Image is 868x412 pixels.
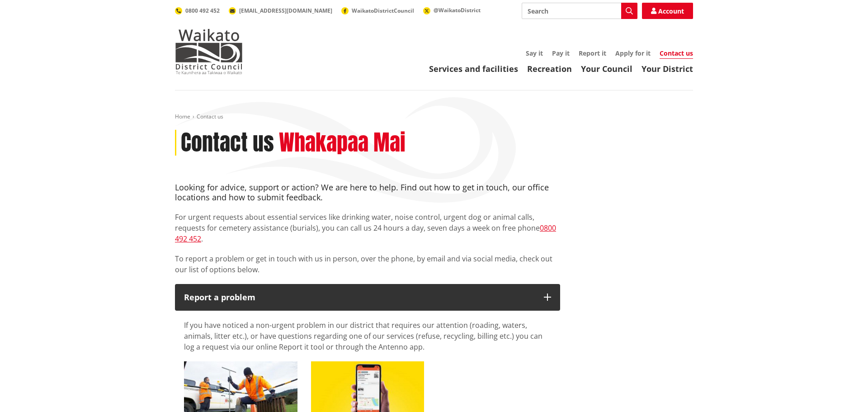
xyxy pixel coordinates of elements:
[552,49,570,57] a: Pay it
[175,223,556,244] a: 0800 492 452
[581,63,632,74] a: Your Council
[429,63,518,74] a: Services and facilities
[175,212,560,244] p: For urgent requests about essential services like drinking water, noise control, urgent dog or an...
[175,253,560,275] p: To report a problem or get in touch with us in person, over the phone, by email and via social me...
[197,113,223,120] span: Contact us
[175,183,560,202] h4: Looking for advice, support or action? We are here to help. Find out how to get in touch, our off...
[527,63,572,74] a: Recreation
[660,49,693,59] a: Contact us
[434,6,481,14] span: @WaikatoDistrict
[522,3,637,19] input: Search input
[185,7,220,14] span: 0800 492 452
[642,63,693,74] a: Your District
[184,320,542,352] span: If you have noticed a non-urgent problem in our district that requires our attention (roading, wa...
[184,293,535,302] p: Report a problem
[175,7,220,14] a: 0800 492 452
[175,113,190,120] a: Home
[579,49,606,57] a: Report it
[341,7,414,14] a: WaikatoDistrictCouncil
[279,130,406,156] h2: Whakapaa Mai
[526,49,543,57] a: Say it
[615,49,651,57] a: Apply for it
[175,284,560,311] button: Report a problem
[181,130,274,156] h1: Contact us
[175,29,243,74] img: Waikato District Council - Te Kaunihera aa Takiwaa o Waikato
[352,7,414,14] span: WaikatoDistrictCouncil
[229,7,332,14] a: [EMAIL_ADDRESS][DOMAIN_NAME]
[642,3,693,19] a: Account
[423,6,481,14] a: @WaikatoDistrict
[175,113,693,121] nav: breadcrumb
[239,7,332,14] span: [EMAIL_ADDRESS][DOMAIN_NAME]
